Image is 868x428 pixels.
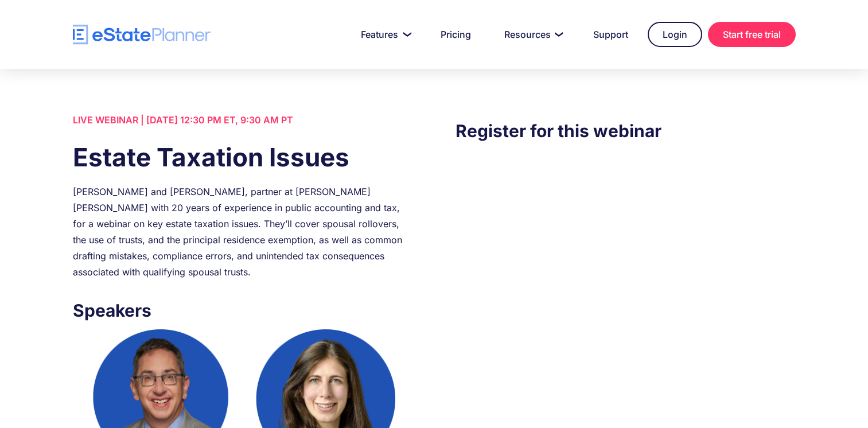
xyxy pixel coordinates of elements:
[648,22,702,47] a: Login
[73,297,412,324] h3: Speakers
[427,23,485,46] a: Pricing
[579,23,642,46] a: Support
[73,184,412,280] div: [PERSON_NAME] and [PERSON_NAME], partner at [PERSON_NAME] [PERSON_NAME] with 20 years of experien...
[491,23,574,46] a: Resources
[708,22,796,47] a: Start free trial
[73,112,412,128] div: LIVE WEBINAR | [DATE] 12:30 PM ET, 9:30 AM PT
[73,25,211,45] a: home
[73,139,412,175] h1: Estate Taxation Issues
[456,118,795,144] h3: Register for this webinar
[347,23,421,46] a: Features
